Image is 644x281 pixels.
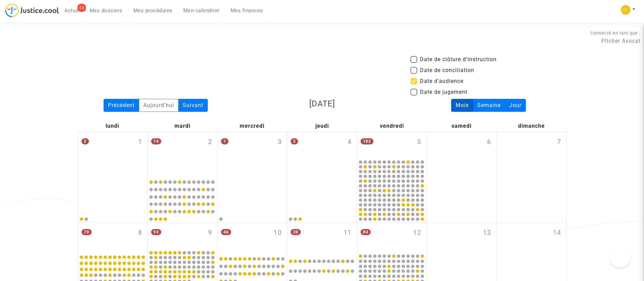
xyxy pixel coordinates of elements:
div: Jour [505,99,526,112]
div: mardi septembre 9, 93 events, click to expand [148,223,217,249]
div: vendredi septembre 12, 84 events, click to expand [357,223,427,253]
h3: [DATE] [244,99,400,109]
span: Mes procédures [133,7,172,14]
span: 10 [274,228,282,238]
span: Actus [65,7,79,14]
span: 5 [417,137,421,147]
span: 93 [151,229,161,235]
a: Mes procédures [128,5,178,16]
div: lundi septembre 1, 2 events, click to expand [78,132,148,176]
div: mercredi septembre 10, 46 events, click to expand [218,223,287,253]
div: vendredi septembre 5, 182 events, click to expand [357,132,427,159]
span: 13 [483,228,491,238]
span: Mes finances [231,7,263,14]
span: 74 [151,138,161,144]
img: jc-logo.svg [5,3,59,17]
div: Semaine [473,99,505,112]
div: dimanche [497,120,567,132]
span: 3 [278,137,282,147]
span: 84 [361,229,371,235]
span: Date d'audience [420,77,463,85]
span: 1 [221,138,228,144]
span: 70 [81,229,92,235]
div: jeudi septembre 4, 3 events, click to expand [287,132,357,176]
div: Mois [451,99,473,112]
div: 13 [77,4,86,12]
span: Mon calendrier [183,7,220,14]
a: 13Actus [59,5,84,16]
div: jeudi septembre 11, 30 events, click to expand [287,223,357,253]
span: 30 [291,229,301,235]
span: 6 [487,137,491,147]
span: 14 [553,228,561,238]
iframe: Help Scout Beacon - Open [610,247,630,267]
span: Date de conciliation [420,66,474,74]
span: 182 [361,138,373,144]
img: 6fca9af68d76bfc0a5525c74dfee314f [621,5,630,15]
span: Mes dossiers [90,7,123,14]
div: lundi septembre 8, 70 events, click to expand [78,223,148,253]
a: Mes dossiers [84,5,128,16]
span: 9 [208,228,212,238]
div: samedi septembre 6 [427,132,496,223]
div: vendredi [357,120,427,132]
span: 8 [138,228,142,238]
div: mardi [147,120,217,132]
a: Mes finances [225,5,269,16]
div: Précédent [104,99,139,112]
div: samedi [427,120,497,132]
span: Date de jugement [420,88,467,96]
span: Connecté en tant que : [590,31,641,36]
div: mercredi septembre 3, One event, click to expand [218,132,287,176]
span: 3 [291,138,298,144]
span: 2 [208,137,212,147]
span: 12 [413,228,421,238]
a: Mon calendrier [178,5,225,16]
span: 1 [138,137,142,147]
div: mardi septembre 2, 74 events, click to expand [148,132,217,176]
div: lundi [78,120,148,132]
span: Date de clôture d'instruction [420,55,497,64]
div: mercredi [217,120,287,132]
span: 7 [557,137,561,147]
div: Suivant [178,99,208,112]
span: 2 [81,138,89,144]
div: jeudi [287,120,357,132]
span: 46 [221,229,231,235]
span: 11 [344,228,352,238]
span: 4 [348,137,352,147]
div: dimanche septembre 7 [497,132,566,223]
div: Aujourd'hui [139,99,179,112]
